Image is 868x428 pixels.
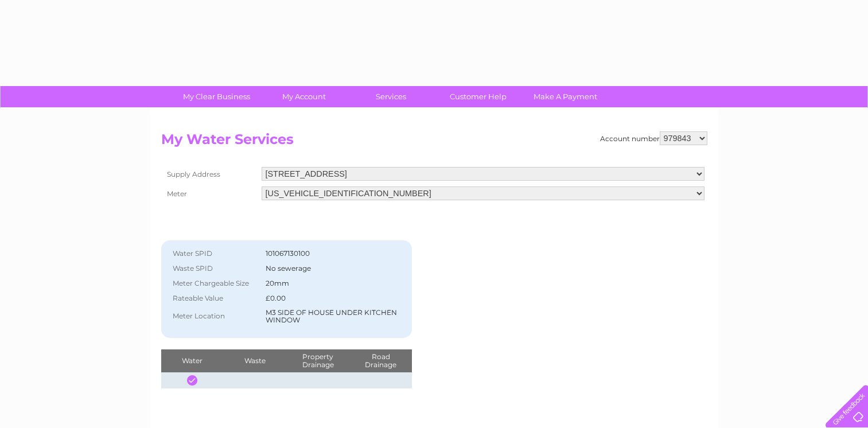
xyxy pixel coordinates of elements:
[349,349,412,372] th: Road Drainage
[167,291,263,306] th: Rateable Value
[161,164,259,184] th: Supply Address
[167,246,263,261] th: Water SPID
[161,184,259,203] th: Meter
[518,86,613,107] a: Make A Payment
[161,349,224,372] th: Water
[263,261,407,276] td: No sewerage
[256,86,351,107] a: My Account
[600,131,707,145] div: Account number
[431,86,526,107] a: Customer Help
[286,349,349,372] th: Property Drainage
[263,276,407,291] td: 20mm
[344,86,438,107] a: Services
[167,276,263,291] th: Meter Chargeable Size
[161,131,707,153] h2: My Water Services
[263,291,407,306] td: £0.00
[224,349,286,372] th: Waste
[263,306,407,328] td: M3 SIDE OF HOUSE UNDER KITCHEN WINDOW
[169,86,264,107] a: My Clear Business
[167,306,263,328] th: Meter Location
[263,246,407,261] td: 101067130100
[167,261,263,276] th: Waste SPID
